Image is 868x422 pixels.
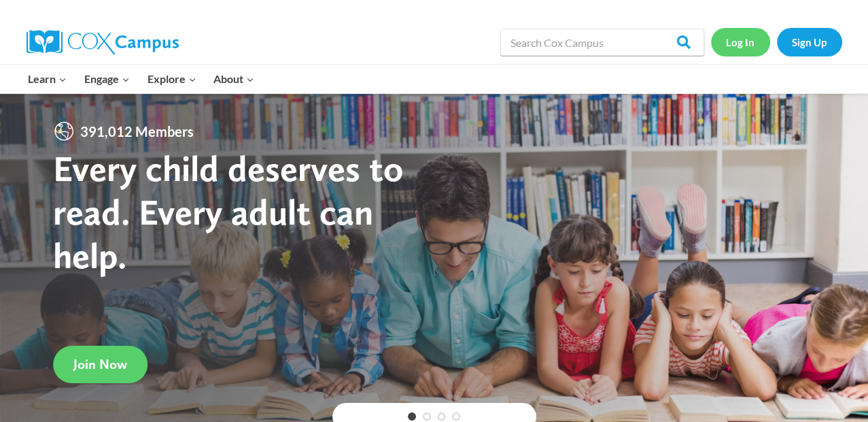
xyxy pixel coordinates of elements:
span: 391,012 Members [75,120,199,142]
nav: Primary Navigation [20,65,263,93]
a: Join Now [53,346,147,383]
button: Child menu of Engage [75,65,139,93]
button: Child menu of About [205,65,263,93]
button: Child menu of Learn [20,65,76,93]
input: Search Cox Campus [500,29,704,56]
button: Child menu of Explore [139,65,205,93]
nav: Secondary Navigation [711,28,842,56]
a: 3 [438,412,446,421]
span: Join Now [73,356,127,372]
strong: Every child deserves to read. Every adult can help. [53,146,404,276]
a: Log In [711,28,770,56]
a: 4 [452,412,460,421]
img: Cox Campus [27,30,179,54]
a: Sign Up [777,28,842,56]
a: 1 [408,412,416,421]
a: 2 [423,412,431,421]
